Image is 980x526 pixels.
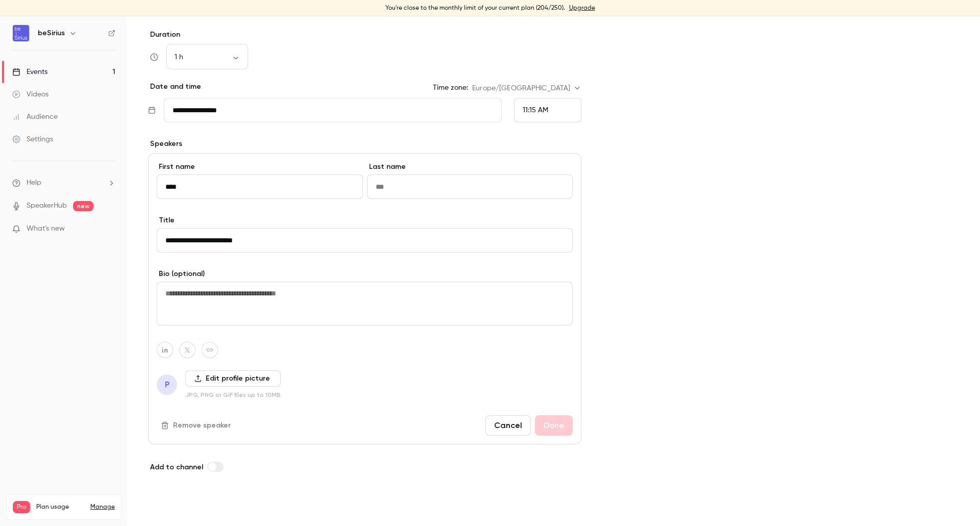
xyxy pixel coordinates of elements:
[165,379,169,391] span: P
[148,82,201,92] p: Date and time
[27,201,67,211] a: SpeakerHub
[38,28,65,38] h6: beSirius
[433,83,468,93] label: Time zone:
[157,269,573,279] label: Bio (optional)
[472,83,581,93] div: Europe/[GEOGRAPHIC_DATA]
[367,162,573,172] label: Last name
[12,178,115,188] li: help-dropdown-opener
[157,162,363,172] label: First name
[73,201,93,211] span: new
[12,134,53,144] div: Settings
[157,215,573,226] label: Title
[12,112,58,122] div: Audience
[90,503,115,511] a: Manage
[514,98,581,122] div: From
[13,25,29,41] img: beSirius
[185,391,281,399] p: JPG, PNG or GIF files up to 10MB
[185,370,281,387] label: Edit profile picture
[12,89,48,99] div: Videos
[27,178,41,188] span: Help
[13,501,30,513] span: Pro
[148,30,581,40] label: Duration
[12,67,47,77] div: Events
[569,4,595,12] a: Upgrade
[166,52,248,62] div: 1 h
[148,497,185,518] button: Save
[148,139,581,149] p: Speakers
[150,463,203,471] span: Add to channel
[36,503,84,511] span: Plan usage
[523,107,548,114] span: 11:15 AM
[485,415,531,436] button: Cancel
[157,417,237,434] button: Remove speaker
[27,223,65,234] span: What's new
